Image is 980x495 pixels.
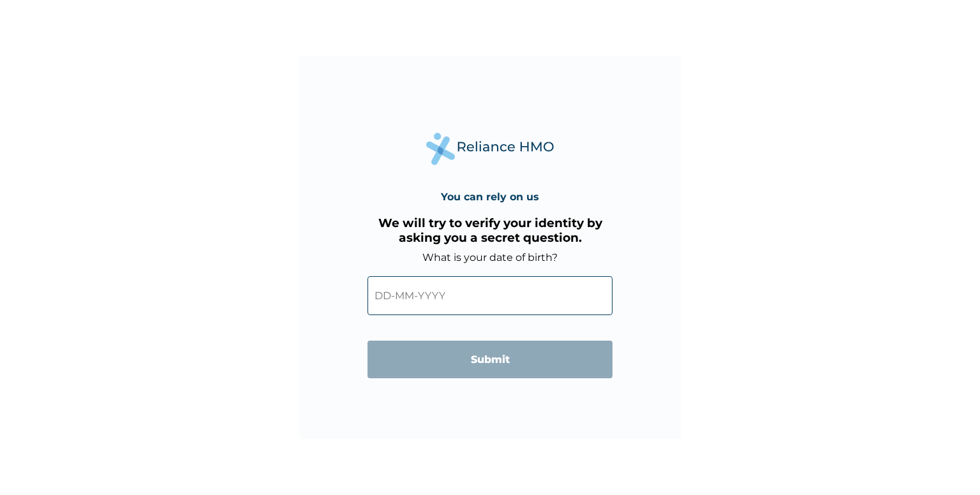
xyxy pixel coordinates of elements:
h4: You can rely on us [441,191,539,203]
label: What is your date of birth? [422,251,558,263]
input: DD-MM-YYYY [367,276,612,315]
input: Submit [367,341,612,378]
img: Reliance Health's Logo [426,133,554,165]
h3: We will try to verify your identity by asking you a secret question. [367,216,612,245]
